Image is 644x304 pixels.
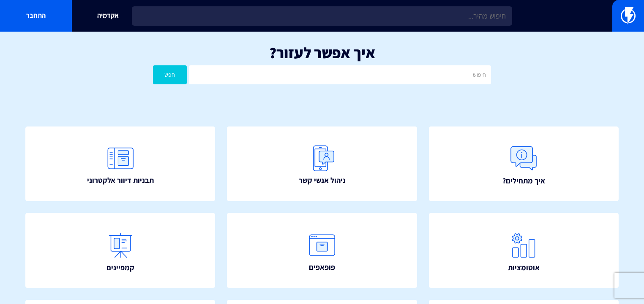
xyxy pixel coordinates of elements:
a: קמפיינים [25,213,215,288]
input: חיפוש מהיר... [132,6,512,26]
a: איך מתחילים? [429,126,619,202]
h1: איך אפשר לעזור? [13,44,631,61]
a: אוטומציות [429,213,619,288]
input: חיפוש [189,65,491,84]
span: תבניות דיוור אלקטרוני [87,175,154,186]
span: פופאפים [309,262,335,273]
a: פופאפים [227,213,417,288]
span: איך מתחילים? [502,175,545,186]
span: אוטומציות [508,262,540,273]
span: ניהול אנשי קשר [299,175,346,186]
button: חפש [153,65,187,84]
a: תבניות דיוור אלקטרוני [25,126,215,202]
span: קמפיינים [106,262,134,273]
a: ניהול אנשי קשר [227,126,417,202]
